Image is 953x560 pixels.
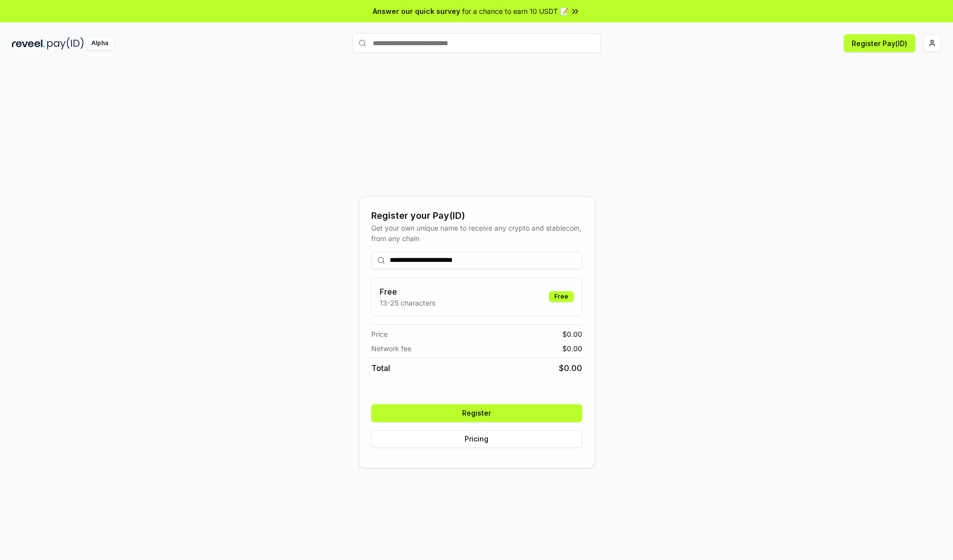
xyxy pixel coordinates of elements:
[371,362,390,374] span: Total
[380,298,435,308] p: 13-25 characters
[371,430,582,448] button: Pricing
[559,362,582,374] span: $ 0.00
[12,37,45,50] img: reveel_dark
[371,329,388,339] span: Price
[549,291,574,302] div: Free
[373,6,460,16] span: Answer our quick survey
[371,404,582,422] button: Register
[562,329,582,339] span: $ 0.00
[371,343,411,354] span: Network fee
[371,223,582,244] div: Get your own unique name to receive any crypto and stablecoin, from any chain
[462,6,568,16] span: for a chance to earn 10 USDT 📝
[47,37,84,50] img: pay_id
[371,209,582,223] div: Register your Pay(ID)
[86,37,114,50] div: Alpha
[562,343,582,354] span: $ 0.00
[844,34,915,52] button: Register Pay(ID)
[380,286,435,298] h3: Free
